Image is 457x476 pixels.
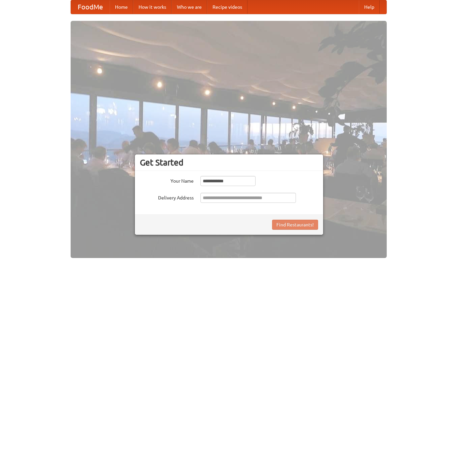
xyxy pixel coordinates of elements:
[133,0,172,14] a: How it works
[110,0,133,14] a: Home
[172,0,207,14] a: Who we are
[71,0,110,14] a: FoodMe
[359,0,380,14] a: Help
[140,193,194,201] label: Delivery Address
[207,0,247,14] a: Recipe videos
[140,176,194,184] label: Your Name
[140,157,318,168] h3: Get Started
[272,220,318,230] button: Find Restaurants!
